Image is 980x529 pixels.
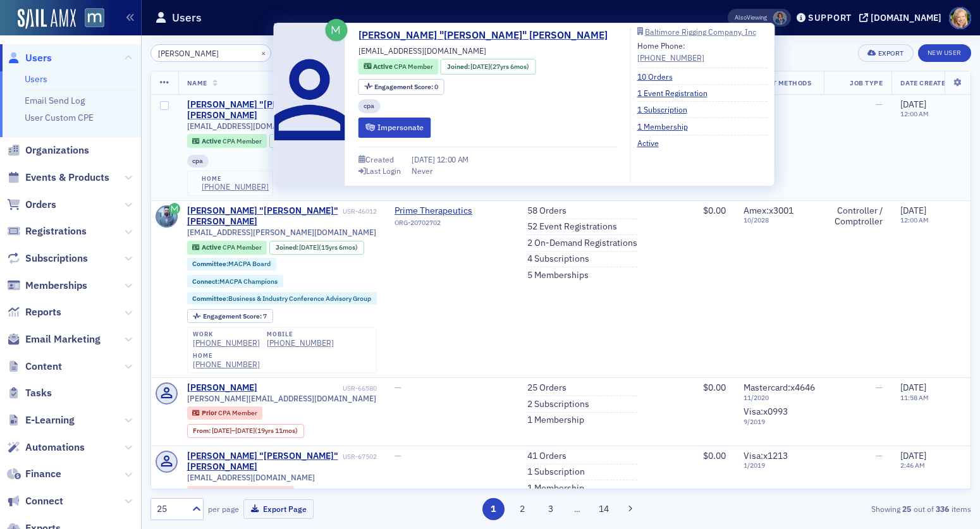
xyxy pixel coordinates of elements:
[482,498,505,520] button: 1
[850,78,883,87] span: Job Type
[744,418,815,426] span: 9 / 2019
[7,171,109,185] a: Events & Products
[187,424,304,438] div: From: 1999-08-05 00:00:00
[76,8,104,30] a: View Homepage
[900,99,926,110] span: [DATE]
[85,8,104,28] img: SailAMX
[25,252,88,265] span: Subscriptions
[187,292,377,305] div: Committee:
[744,205,793,216] span: Amex : x3001
[7,305,61,319] a: Reports
[187,382,257,394] a: [PERSON_NAME]
[373,62,394,71] span: Active
[876,99,883,110] span: —
[7,494,63,508] a: Connect
[299,243,319,252] span: [DATE]
[527,221,617,233] a: 52 Event Registrations
[187,258,277,271] div: Committee:
[223,243,262,252] span: CPA Member
[744,78,811,87] span: Payment Methods
[192,294,228,303] span: Committee :
[366,167,401,174] div: Last Login
[192,259,228,268] span: Committee :
[267,331,334,338] div: mobile
[437,154,469,164] span: 12:00 AM
[243,499,314,519] button: Export Page
[25,279,87,293] span: Memberships
[637,87,717,99] a: 1 Event Registration
[193,338,260,348] a: [PHONE_NUMBER]
[218,408,257,417] span: CPA Member
[187,473,315,482] span: [EMAIL_ADDRESS][DOMAIN_NAME]
[193,352,260,360] div: home
[441,59,536,75] div: Joined: 1998-03-04 00:00:00
[7,386,52,400] a: Tasks
[527,238,637,249] a: 2 On-Demand Registrations
[203,313,267,320] div: 7
[7,360,62,374] a: Content
[527,205,567,217] a: 58 Orders
[358,99,381,114] div: cpa
[25,112,94,123] a: User Custom CPE
[358,118,431,137] button: Impersonate
[949,7,971,29] span: Profile
[527,415,584,426] a: 1 Membership
[394,62,433,71] span: CPA Member
[735,13,747,21] div: Also
[202,182,269,192] a: [PHONE_NUMBER]
[7,467,61,481] a: Finance
[876,450,883,461] span: —
[187,155,209,167] div: cpa
[934,503,952,514] strong: 336
[358,79,444,95] div: Engagement Score: 0
[187,228,376,237] span: [EMAIL_ADDRESS][PERSON_NAME][DOMAIN_NAME]
[470,62,529,72] div: (27yrs 6mos)
[25,332,101,346] span: Email Marketing
[202,137,223,145] span: Active
[25,143,89,157] span: Organizations
[25,51,52,65] span: Users
[218,487,289,496] span: Professional Colleague
[358,45,486,56] span: [EMAIL_ADDRESS][DOMAIN_NAME]
[511,498,533,520] button: 2
[172,10,202,25] h1: Users
[703,382,726,393] span: $0.00
[192,137,261,145] a: Active CPA Member
[637,137,668,149] a: Active
[900,216,929,224] time: 12:00 AM
[374,83,438,90] div: 0
[192,488,288,496] a: Prior Professional Colleague
[192,295,371,303] a: Committee:Business & Industry Conference Advisory Group
[703,450,726,461] span: $0.00
[7,413,75,427] a: E-Learning
[876,382,883,393] span: —
[358,28,617,43] a: [PERSON_NAME] "[PERSON_NAME]" [PERSON_NAME]
[365,156,394,163] div: Created
[187,451,341,473] a: [PERSON_NAME] "[PERSON_NAME]" [PERSON_NAME]
[193,427,212,435] span: From :
[527,466,585,478] a: 1 Subscription
[202,243,223,252] span: Active
[527,253,589,265] a: 4 Subscriptions
[637,104,697,115] a: 1 Subscription
[900,109,929,118] time: 12:00 AM
[150,44,271,62] input: Search…
[7,252,88,265] a: Subscriptions
[192,260,271,268] a: Committee:MACPA Board
[871,12,941,23] div: [DOMAIN_NAME]
[568,503,586,514] span: …
[637,121,697,132] a: 1 Membership
[193,360,260,369] div: [PHONE_NUMBER]
[25,171,109,185] span: Events & Products
[259,384,377,392] div: USR-66580
[744,461,815,470] span: 1 / 2019
[637,52,704,63] a: [PHONE_NUMBER]
[918,44,971,62] a: New User
[900,461,925,470] time: 2:46 AM
[25,494,63,508] span: Connect
[25,224,87,238] span: Registrations
[187,99,340,121] a: [PERSON_NAME] "[PERSON_NAME]" [PERSON_NAME]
